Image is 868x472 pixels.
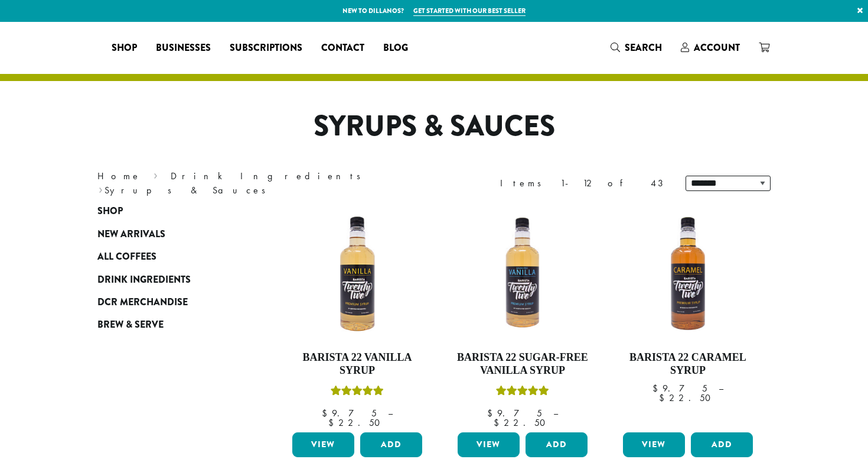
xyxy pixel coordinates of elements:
[487,407,542,419] bdi: 9.75
[659,392,716,404] bdi: 22.50
[322,407,377,419] bdi: 9.75
[455,206,590,342] img: SF-VANILLA-300x300.png
[292,432,354,457] a: View
[154,165,158,183] span: ›
[494,416,551,429] bdi: 22.50
[413,6,526,16] a: Get started with our best seller
[289,206,425,428] a: Barista 22 Vanilla SyrupRated 5.00 out of 5
[652,382,707,395] bdi: 9.75
[620,206,756,428] a: Barista 22 Caramel Syrup
[289,351,425,377] h4: Barista 22 Vanilla Syrup
[526,432,588,457] button: Add
[328,416,386,429] bdi: 22.50
[623,432,685,457] a: View
[97,169,416,198] nav: Breadcrumb
[694,41,740,54] span: Account
[719,382,723,395] span: –
[97,291,239,313] a: DCR Merchandise
[388,407,393,419] span: –
[455,351,590,377] h4: Barista 22 Sugar-Free Vanilla Syrup
[553,407,558,419] span: –
[360,432,422,457] button: Add
[112,41,137,56] span: Shop
[659,392,669,404] span: $
[97,200,239,222] a: Shop
[691,432,753,457] button: Add
[494,416,504,429] span: $
[455,206,590,428] a: Barista 22 Sugar-Free Vanilla SyrupRated 5.00 out of 5
[102,38,146,57] a: Shop
[496,384,549,402] div: Rated 5.00 out of 5
[89,109,779,144] h1: Syrups & Sauces
[97,273,191,287] span: Drink Ingredients
[321,41,364,56] span: Contact
[289,206,425,342] img: VANILLA-300x300.png
[620,206,756,342] img: CARAMEL-1-300x300.png
[97,223,239,245] a: New Arrivals
[620,351,756,377] h4: Barista 22 Caramel Syrup
[97,250,156,264] span: All Coffees
[652,382,663,395] span: $
[601,38,671,57] a: Search
[328,416,338,429] span: $
[458,432,520,457] a: View
[331,384,384,402] div: Rated 5.00 out of 5
[156,41,211,56] span: Businesses
[625,41,662,54] span: Search
[97,268,239,290] a: Drink Ingredients
[99,179,103,198] span: ›
[97,227,165,242] span: New Arrivals
[97,318,164,332] span: Brew & Serve
[500,176,668,190] div: Items 1-12 of 43
[383,41,408,56] span: Blog
[97,204,123,219] span: Shop
[97,313,239,336] a: Brew & Serve
[171,170,368,182] a: Drink Ingredients
[97,295,188,310] span: DCR Merchandise
[487,407,497,419] span: $
[322,407,332,419] span: $
[97,170,141,182] a: Home
[97,245,239,268] a: All Coffees
[230,41,302,56] span: Subscriptions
